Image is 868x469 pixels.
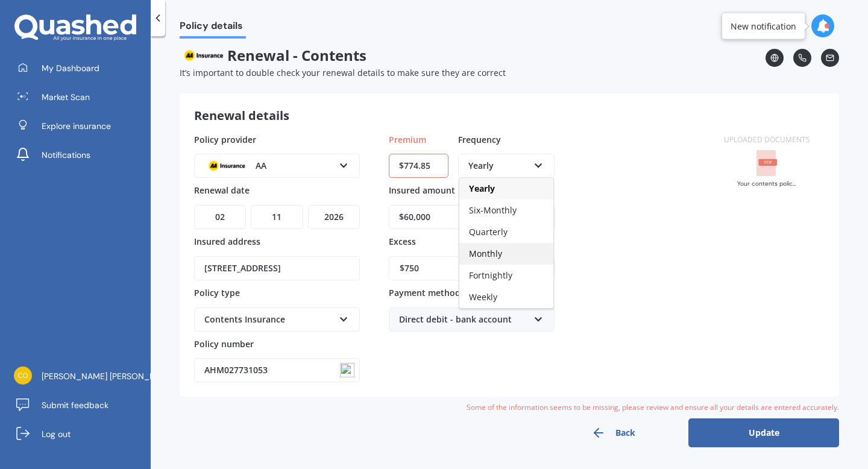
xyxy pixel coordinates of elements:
span: Renewal - Contents [180,46,766,65]
span: Weekly [469,291,497,303]
div: Direct debit - bank account [399,313,529,326]
span: My Dashboard [42,62,99,74]
a: My Dashboard [9,56,151,80]
div: Contents Insurance [204,313,334,326]
img: npw-badge-icon.svg [340,363,354,377]
span: Payment method [389,287,461,298]
span: Yearly [469,183,495,194]
span: It’s important to double check your renewal details to make sure they are correct [180,67,506,78]
span: Notifications [42,149,90,161]
span: Policy provider [194,133,256,145]
input: Enter policy number [194,358,360,382]
div: Yearly [468,159,529,172]
img: f51e3f7fff3504bb943ff36f450e8896 [14,367,32,385]
button: Back [538,418,688,447]
span: Six-Monthly [469,204,517,216]
span: Market Scan [42,91,90,103]
h3: Renewal details [194,108,289,124]
a: [PERSON_NAME] [PERSON_NAME] [9,364,151,388]
span: Quarterly [469,226,508,238]
span: Policy details [180,20,246,36]
input: Enter address [194,256,360,280]
a: Log out [9,422,151,446]
span: Fortnightly [469,269,512,281]
div: AA [204,159,334,172]
span: Explore insurance [42,120,111,132]
input: Enter amount [389,154,448,178]
span: Submit feedback [42,399,108,411]
a: Explore insurance [9,114,151,138]
button: Update [688,418,839,447]
span: Renewal date [194,184,250,196]
a: Submit feedback [9,393,151,417]
div: Your contents policy letter AHM027731053[82].pdf [737,181,797,187]
span: [PERSON_NAME] [PERSON_NAME] [42,370,175,382]
input: Enter amount [389,205,555,229]
span: Log out [42,428,71,440]
span: Monthly [469,248,502,259]
a: Notifications [9,143,151,167]
span: Insured amount [389,184,455,196]
span: Insured address [194,236,260,247]
span: Excess [389,236,416,247]
span: Premium [389,133,426,145]
img: AA.webp [204,157,249,174]
label: Uploaded documents [724,134,810,145]
a: Market Scan [9,85,151,109]
span: Frequency [458,133,501,145]
div: New notification [731,20,796,32]
div: Some of the information seems to be missing, please review and ensure all your details are entere... [180,401,839,414]
img: AA.webp [180,46,227,65]
span: Policy number [194,338,254,349]
div: $750 [400,262,529,275]
span: Policy type [194,287,240,298]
